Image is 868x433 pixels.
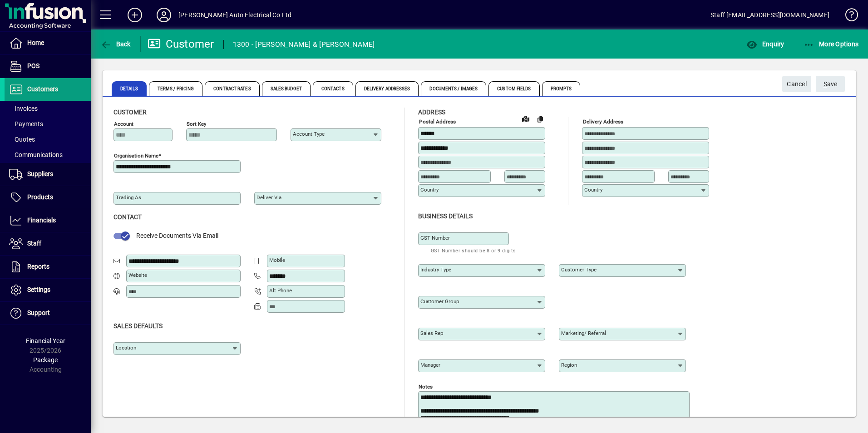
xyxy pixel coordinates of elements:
[27,286,50,293] span: Settings
[420,235,450,241] mat-label: GST Number
[9,105,38,112] span: Invoices
[5,186,91,209] a: Products
[269,287,292,294] mat-label: Alt Phone
[5,279,91,301] a: Settings
[313,81,353,96] span: Contacts
[561,266,597,273] mat-label: Customer type
[205,81,259,96] span: Contract Rates
[5,132,91,147] a: Quotes
[561,362,577,368] mat-label: Region
[787,77,807,92] span: Cancel
[801,36,861,52] button: More Options
[419,383,433,389] mat-label: Notes
[5,232,91,255] a: Staff
[148,37,214,51] div: Customer
[100,40,131,48] span: Back
[561,330,606,336] mat-label: Marketing/ Referral
[27,240,41,247] span: Staff
[293,131,325,137] mat-label: Account Type
[136,232,218,239] span: Receive Documents Via Email
[418,212,473,220] span: Business details
[5,101,91,116] a: Invoices
[542,81,581,96] span: Prompts
[838,2,857,31] a: Knowledge Base
[27,216,56,224] span: Financials
[114,153,158,159] mat-label: Organisation name
[256,194,281,201] mat-label: Deliver via
[27,62,39,69] span: POS
[744,36,786,52] button: Enquiry
[518,111,533,126] a: View on map
[782,76,811,92] button: Cancel
[9,151,63,158] span: Communications
[27,170,53,177] span: Suppliers
[431,245,516,256] mat-hint: GST Number should be 8 or 9 digits
[98,36,133,52] button: Back
[5,163,91,186] a: Suppliers
[584,187,602,193] mat-label: Country
[91,36,141,52] app-page-header-button: Back
[824,77,838,92] span: ave
[804,40,859,48] span: More Options
[420,187,439,193] mat-label: Country
[27,39,44,46] span: Home
[5,55,91,78] a: POS
[710,8,829,22] div: Staff [EMAIL_ADDRESS][DOMAIN_NAME]
[5,209,91,232] a: Financials
[114,121,133,127] mat-label: Account
[128,272,147,278] mat-label: Website
[5,116,91,132] a: Payments
[420,330,443,336] mat-label: Sales rep
[33,356,58,364] span: Package
[233,37,375,52] div: 1300 - [PERSON_NAME] & [PERSON_NAME]
[27,193,53,201] span: Products
[113,213,142,221] span: Contact
[27,85,58,93] span: Customers
[113,322,163,330] span: Sales defaults
[746,40,784,48] span: Enquiry
[5,32,91,54] a: Home
[5,147,91,162] a: Communications
[9,120,43,128] span: Payments
[5,302,91,325] a: Support
[26,337,65,344] span: Financial Year
[187,121,206,127] mat-label: Sort key
[27,263,49,270] span: Reports
[262,81,311,96] span: Sales Budget
[149,7,178,23] button: Profile
[420,266,451,273] mat-label: Industry type
[116,194,141,201] mat-label: Trading as
[824,80,827,88] span: S
[113,108,147,116] span: Customer
[27,309,50,316] span: Support
[421,81,486,96] span: Documents / Images
[420,362,440,368] mat-label: Manager
[112,81,147,96] span: Details
[149,81,203,96] span: Terms / Pricing
[9,136,35,143] span: Quotes
[418,108,445,116] span: Address
[533,112,547,126] button: Copy to Delivery address
[420,298,459,305] mat-label: Customer group
[178,8,291,22] div: [PERSON_NAME] Auto Electrical Co Ltd
[269,257,285,263] mat-label: Mobile
[816,76,845,92] button: Save
[120,7,149,23] button: Add
[488,81,539,96] span: Custom Fields
[5,256,91,278] a: Reports
[116,344,136,351] mat-label: Location
[355,81,419,96] span: Delivery Addresses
